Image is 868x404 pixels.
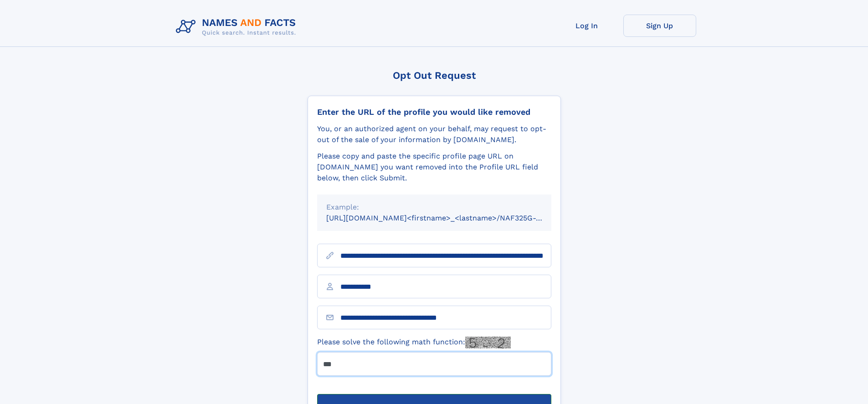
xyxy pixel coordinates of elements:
[326,214,569,222] small: [URL][DOMAIN_NAME]<firstname>_<lastname>/NAF325G-xxxxxxxx
[172,15,303,39] img: Logo Names and Facts
[623,15,696,37] a: Sign Up
[317,151,551,184] div: Please copy and paste the specific profile page URL on [DOMAIN_NAME] you want removed into the Pr...
[326,202,542,213] div: Example:
[317,107,551,117] div: Enter the URL of the profile you would like removed
[317,123,551,145] div: You, or an authorized agent on your behalf, may request to opt-out of the sale of your informatio...
[317,337,511,348] label: Please solve the following math function:
[550,15,623,37] a: Log In
[308,70,561,81] div: Opt Out Request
